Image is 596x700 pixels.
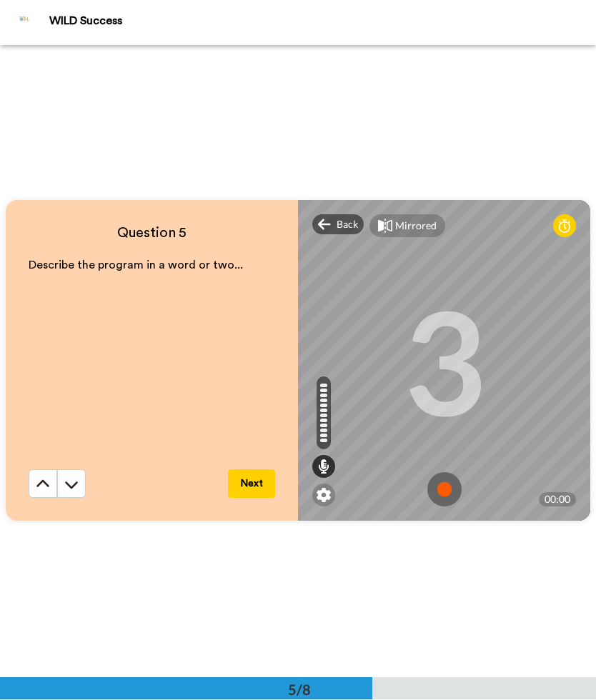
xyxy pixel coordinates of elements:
[539,493,576,507] div: 00:00
[395,219,437,234] div: Mirrored
[29,224,275,244] h4: Question 5
[403,308,486,415] div: 3
[49,15,595,29] div: WILD Success
[312,215,364,235] div: Back
[265,680,334,700] div: 5/8
[337,218,358,232] span: Back
[29,260,243,271] span: Describe the program in a word or two...
[8,6,42,40] img: Profile Image
[317,489,331,503] img: ic_gear.svg
[427,473,462,507] img: ic_record_start.svg
[228,470,275,499] button: Next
